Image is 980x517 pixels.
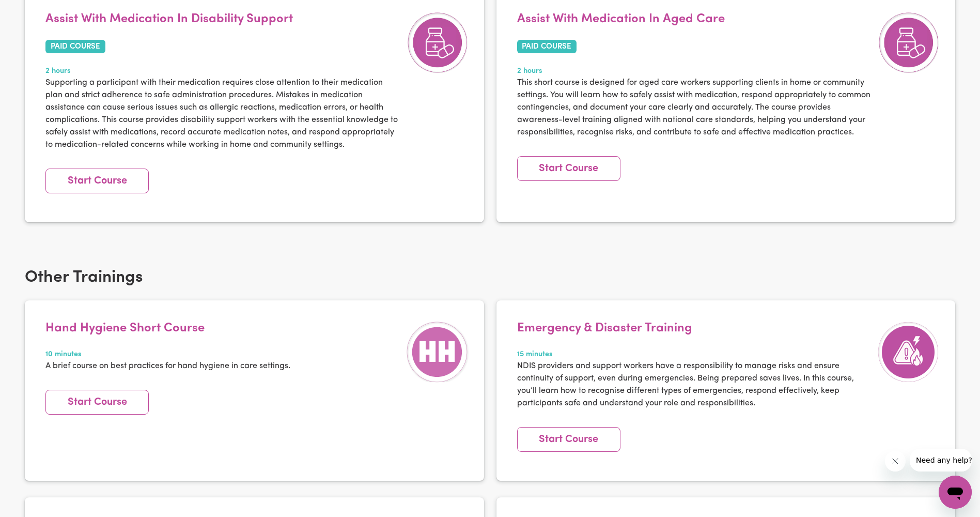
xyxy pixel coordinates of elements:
[517,427,620,452] a: Start Course
[6,7,63,16] span: Need any help?
[45,169,149,193] a: Start Course
[45,360,290,372] p: A brief course on best practices for hand hygiene in care settings.
[910,449,972,472] iframe: Message from company
[517,360,873,409] p: NDIS providers and support workers have a responsibility to manage risks and ensure continuity of...
[517,321,873,336] h4: Emergency & Disaster Training
[517,12,873,27] h4: Assist With Medication In Aged Care
[939,476,972,509] iframe: Button to launch messaging window
[45,66,401,77] span: 2 hours
[45,12,401,27] h4: Assist With Medication In Disability Support
[25,268,955,287] h2: Other Trainings
[517,40,577,53] span: PAID COURSE
[45,321,290,336] h4: Hand Hygiene Short Course
[45,77,401,151] p: Supporting a participant with their medication requires close attention to their medication plan ...
[45,390,149,415] a: Start Course
[517,156,620,181] a: Start Course
[885,451,906,472] iframe: Close message
[517,349,873,360] span: 15 minutes
[45,40,105,53] span: PAID COURSE
[45,349,290,360] span: 10 minutes
[517,66,873,77] span: 2 hours
[517,77,873,139] p: This short course is designed for aged care workers supporting clients in home or community setti...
